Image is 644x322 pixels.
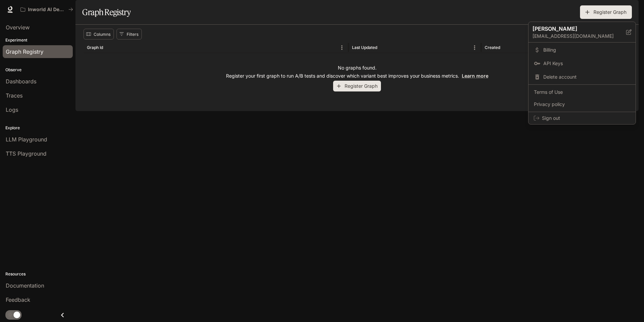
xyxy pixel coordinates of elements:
span: Delete account [543,74,630,80]
span: Sign out [542,115,630,122]
a: Terms of Use [530,86,634,98]
div: [PERSON_NAME][EMAIL_ADDRESS][DOMAIN_NAME] [528,22,636,43]
div: Sign out [528,112,636,124]
p: [EMAIL_ADDRESS][DOMAIN_NAME] [533,33,626,39]
div: Delete account [530,71,634,83]
span: API Keys [543,60,630,67]
a: Privacy policy [530,98,634,110]
p: [PERSON_NAME] [533,25,615,33]
a: Billing [530,44,634,56]
span: Billing [543,47,630,53]
span: Terms of Use [534,89,630,96]
span: Privacy policy [534,101,630,108]
a: API Keys [530,57,634,70]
